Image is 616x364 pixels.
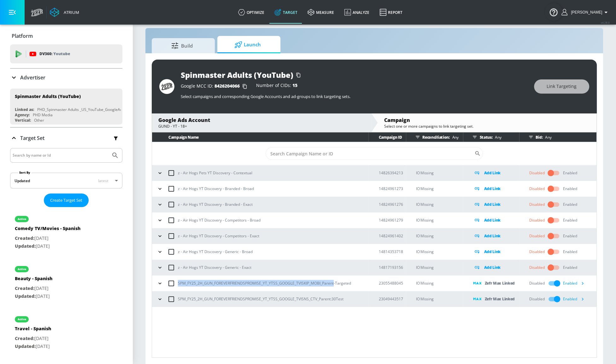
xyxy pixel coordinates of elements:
[10,310,122,355] div: activeTravel - SpanishCreated:[DATE]Updated:[DATE]
[484,295,515,303] p: Zefr Max Linked
[378,248,406,255] p: 14814353718
[15,335,34,341] span: Created:
[378,280,406,286] p: 23055488045
[529,202,545,207] div: Disabled
[15,335,51,343] p: [DATE]
[266,147,474,160] input: Search Campaign Name or ID
[450,134,459,141] p: Any
[13,151,108,159] input: Search by name or Id
[18,318,26,321] div: active
[18,217,26,221] div: active
[178,248,253,255] p: z - Air Hogs YT Discovery - Generic - Broad
[15,275,52,285] div: Beauty - Spanish
[529,233,545,239] div: Disabled
[158,38,206,53] span: Build
[181,94,528,99] p: Select campaigns and corresponding Google Accounts and ad-groups to link targeting sets.
[15,343,51,350] p: [DATE]
[18,170,32,175] label: Sort By
[368,132,406,142] th: Campaign ID
[233,1,269,24] a: optimize
[470,132,519,142] div: Status:
[10,27,122,45] div: Platform
[10,44,122,63] div: DV360: Youtube
[484,201,501,208] p: Add Link
[10,69,122,86] div: Advertiser
[302,1,339,24] a: measure
[178,217,261,223] p: z - Air Hogs YT Discovery - Competitors - Broad
[563,265,577,270] div: Enabled
[416,248,463,255] p: IO Missing
[568,10,602,14] span: login as: justin.nim@zefr.com
[484,185,501,192] p: Add Link
[98,178,109,183] span: latest
[178,170,252,176] p: z - Air Hogs Pets YT Discovery - Contextual
[492,134,501,141] p: Any
[53,50,70,57] p: Youtube
[15,178,30,183] div: Updated
[15,235,34,241] span: Created:
[416,264,463,271] p: IO Missing
[178,264,251,271] p: z - Air Hogs YT Discovery - Generic - Exact
[529,296,545,302] div: Disabled
[473,232,519,240] div: Add Link
[18,268,26,271] div: active
[15,243,36,249] span: Updated:
[12,32,33,39] p: Platform
[563,249,577,255] div: Enabled
[484,169,501,176] p: Add Link
[484,264,501,271] p: Add Link
[15,234,80,242] p: [DATE]
[269,1,302,24] a: Target
[563,294,587,304] div: Enabled
[15,285,52,292] p: [DATE]
[256,83,297,90] div: Number of CIDs:
[378,217,406,223] p: 14824961279
[178,296,343,302] p: SPM_FY25_2H_GUN_FOREVERFRIENDSPROMISE_YT_YTSS_GOOGLE_TVISNS_CTV_Parent:30Test
[563,233,577,239] div: Enabled
[413,132,463,142] div: Reconciliation:
[44,194,89,207] button: Create Target Set
[563,186,577,192] div: Enabled
[384,117,590,124] div: Campaign
[378,170,406,176] p: 14826394213
[15,326,51,335] div: Travel - Spanish
[10,128,122,148] div: Target Set
[416,201,463,208] p: IO Missing
[214,83,240,89] span: 8426204066
[378,185,406,192] p: 14824961273
[601,21,610,24] span: v 4.28.0
[34,118,44,123] div: Other
[529,186,545,192] div: Disabled
[378,201,406,208] p: 14824961276
[15,242,80,250] p: [DATE]
[224,37,272,52] span: Launch
[266,147,483,160] div: Search CID Name or Number
[20,74,45,81] p: Advertiser
[473,264,519,271] div: Add Link
[158,117,365,124] div: Google Ads Account
[61,9,79,15] div: Atrium
[50,197,82,204] span: Create Target Set
[15,118,31,123] div: Vertical:
[529,249,545,255] div: Disabled
[20,135,44,142] p: Target Set
[152,132,368,142] th: Campaign Name
[473,185,519,192] div: Add Link
[33,112,53,118] div: PHD Media
[39,50,70,57] p: DV360:
[473,217,519,224] div: Add Link
[10,89,122,124] div: Spinmaster Adults (YouTube)Linked as:PHD_Spinmaster Adults _US_YouTube_GoogleAdsAgency:PHD MediaV...
[384,124,590,129] div: Select one or more campaigns to link targeting set.
[416,232,463,240] p: IO Missing
[378,296,406,302] p: 23049443517
[292,82,297,88] span: 15
[10,210,122,255] div: activeComedy TV/Movies - SpanishCreated:[DATE]Updated:[DATE]
[563,217,577,223] div: Enabled
[15,112,30,118] div: Agency:
[178,280,351,286] p: SPM_FY25_2H_GUN_FOREVERFRIENDSPROMISE_YT_YTSS_GOOGLE_TVISKIP_MOBI_Parent-Targeted
[378,233,406,239] p: 14824961402
[181,83,250,90] div: Google MCC ID:
[15,93,81,99] div: Spinmaster Adults (YouTube)
[416,280,463,287] p: IO Missing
